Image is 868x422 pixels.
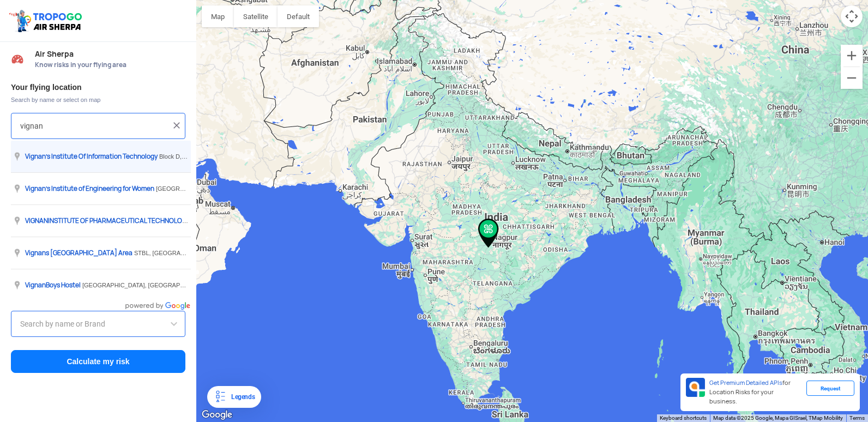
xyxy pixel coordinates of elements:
button: Zoom in [841,45,863,67]
span: STBL, [GEOGRAPHIC_DATA], [GEOGRAPHIC_DATA], [GEOGRAPHIC_DATA], [GEOGRAPHIC_DATA] [134,250,412,256]
span: s [GEOGRAPHIC_DATA] Area [25,249,134,257]
span: Air Sherpa [35,50,185,58]
span: Vignan [25,281,46,290]
button: Calculate my risk [11,350,185,373]
span: Block D, [GEOGRAPHIC_DATA], [GEOGRAPHIC_DATA], [GEOGRAPHIC_DATA] [159,153,377,160]
button: Map camera controls [841,5,863,27]
span: [GEOGRAPHIC_DATA], [GEOGRAPHIC_DATA], [GEOGRAPHIC_DATA] [82,282,276,288]
div: Legends [227,390,255,403]
img: Google [199,408,235,422]
div: Request [806,381,854,396]
img: ic_close.png [171,120,182,131]
span: 's Institute of Engineering for Women [25,184,156,193]
span: INSTITUTE OF PHARMACEUTICAL TECHNOLOGY [25,216,192,225]
span: 's Institute Of Information Technology [25,152,159,161]
input: Search by name or Brand [20,317,176,330]
span: VIGNAN [25,216,48,225]
span: [GEOGRAPHIC_DATA], [GEOGRAPHIC_DATA] [156,185,284,192]
span: Get Premium Detailed APIs [709,379,782,387]
a: Terms [849,415,865,421]
button: Show street map [202,5,234,27]
a: Open this area in Google Maps (opens a new window) [199,408,235,422]
img: ic_tgdronemaps.svg [8,8,86,33]
span: Vignan [25,249,46,257]
button: Show satellite imagery [234,5,278,27]
span: Know risks in your flying area [35,61,185,69]
span: Vignan [25,152,46,161]
span: Boys Hostel [25,281,82,290]
img: Premium APIs [686,378,705,397]
div: for Location Risks for your business. [705,378,806,407]
span: Map data ©2025 Google, Mapa GISrael, TMap Mobility [713,415,843,421]
h3: Your flying location [11,83,185,91]
img: Risk Scores [11,52,24,65]
button: Zoom out [841,67,863,89]
button: Keyboard shortcuts [660,414,707,422]
span: Search by name or select on map [11,95,185,104]
span: Vignan [25,184,46,193]
input: Search your flying location [20,119,168,132]
img: Legends [214,390,227,403]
